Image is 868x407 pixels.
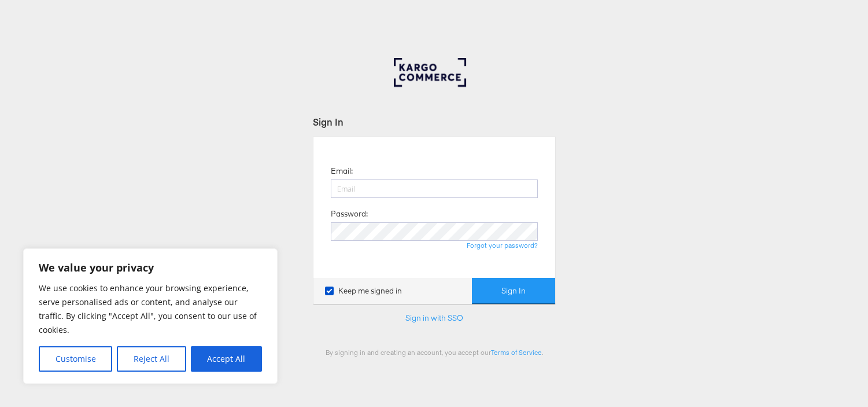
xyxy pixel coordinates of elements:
label: Email: [331,166,353,177]
label: Keep me signed in [325,285,402,296]
a: Terms of Service [491,348,542,357]
div: Sign In [313,115,556,129]
div: We value your privacy [23,248,278,384]
button: Customise [39,346,112,372]
p: We use cookies to enhance your browsing experience, serve personalised ads or content, and analys... [39,281,262,337]
button: Accept All [191,346,262,372]
input: Email [331,179,538,198]
button: Sign In [472,278,555,304]
a: Sign in with SSO [405,313,463,323]
label: Password: [331,208,368,219]
a: Forgot your password? [467,241,538,250]
div: By signing in and creating an account, you accept our . [313,348,556,357]
button: Reject All [117,346,186,372]
p: We value your privacy [39,261,262,274]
